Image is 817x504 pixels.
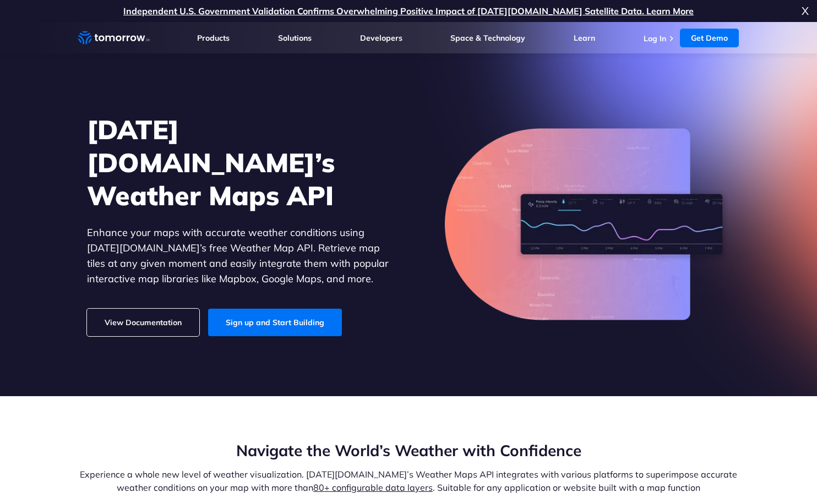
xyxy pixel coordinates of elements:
a: Log In [644,34,666,43]
a: Get Demo [680,29,739,47]
a: Space & Technology [450,33,525,43]
a: Learn [574,33,595,43]
h1: [DATE][DOMAIN_NAME]’s Weather Maps API [87,113,390,212]
p: Enhance your maps with accurate weather conditions using [DATE][DOMAIN_NAME]’s free Weather Map A... [87,225,390,287]
a: Solutions [278,33,312,43]
p: Experience a whole new level of weather visualization. [DATE][DOMAIN_NAME]’s Weather Maps API int... [78,468,739,494]
a: View Documentation [87,309,199,336]
a: Home link [78,30,150,46]
a: Sign up and Start Building [208,309,342,336]
a: Products [197,33,230,43]
a: Independent U.S. Government Validation Confirms Overwhelming Positive Impact of [DATE][DOMAIN_NAM... [123,6,694,17]
h2: Navigate the World’s Weather with Confidence [78,440,739,461]
a: 80+ configurable data layers [313,482,433,493]
a: Developers [360,33,402,43]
